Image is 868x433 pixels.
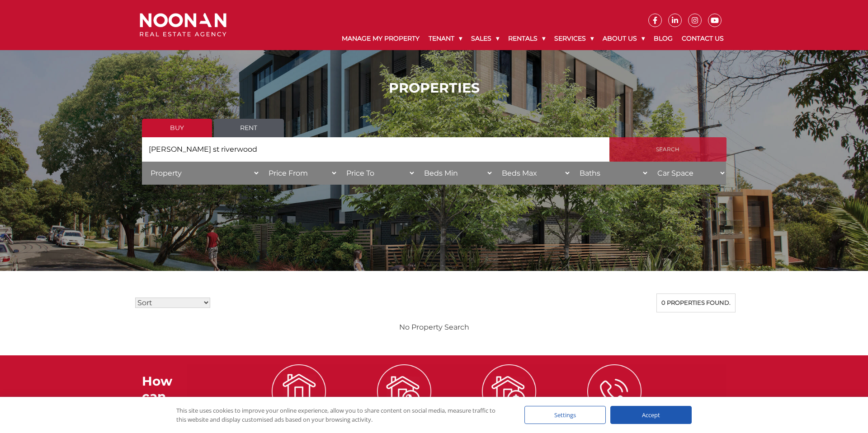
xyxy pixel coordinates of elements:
a: Sales [467,27,504,50]
input: Search by suburb, postcode or area [142,137,609,162]
img: Noonan Real Estate Agency [140,13,226,37]
a: Buy [142,119,212,137]
input: Search [609,137,726,162]
div: Accept [610,406,692,424]
div: Settings [524,406,606,424]
p: No Property Search [133,321,736,333]
a: Manage My Property [337,27,424,50]
img: ICONS [482,364,536,419]
div: 0 properties found. [656,293,736,312]
a: Blog [649,27,677,50]
a: Rent [214,119,284,137]
a: About Us [598,27,649,50]
a: Rentals [504,27,550,50]
img: ICONS [377,364,431,419]
img: ICONS [587,364,642,419]
div: This site uses cookies to improve your online experience, allow you to share content on social me... [176,406,506,424]
img: ICONS [272,364,326,419]
h1: PROPERTIES [142,80,726,96]
a: Tenant [424,27,467,50]
a: Services [550,27,598,50]
a: Contact Us [677,27,728,50]
select: Sort Listings [135,298,210,308]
